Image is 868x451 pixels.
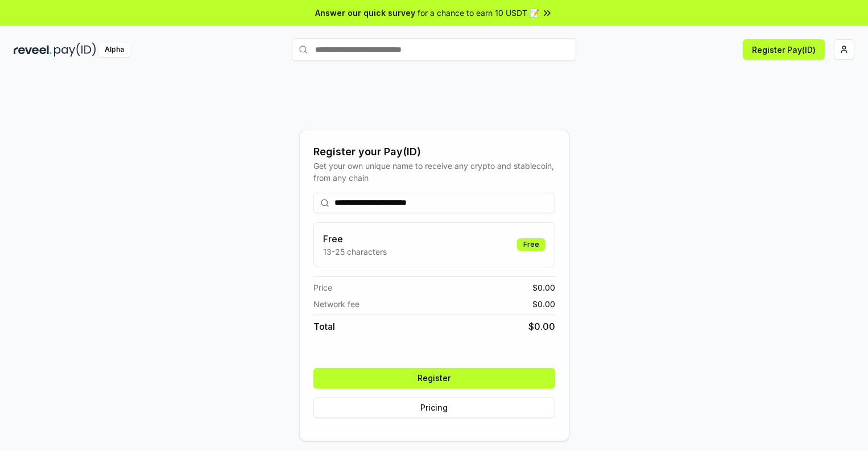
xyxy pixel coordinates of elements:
[532,282,555,293] span: $ 0.00
[323,232,387,246] h3: Free
[54,43,96,57] img: pay_id
[532,298,555,310] span: $ 0.00
[313,298,359,310] span: Network fee
[313,144,555,160] div: Register your Pay(ID)
[313,282,332,293] span: Price
[528,320,555,333] span: $ 0.00
[313,160,555,184] div: Get your own unique name to receive any crypto and stablecoin, from any chain
[14,43,52,57] img: reveel_dark
[315,7,415,19] span: Answer our quick survey
[313,368,555,388] button: Register
[743,39,825,60] button: Register Pay(ID)
[517,238,545,251] div: Free
[313,398,555,418] button: Pricing
[418,7,539,19] span: for a chance to earn 10 USDT 📝
[98,43,130,57] div: Alpha
[323,246,387,258] p: 13-25 characters
[313,320,335,333] span: Total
